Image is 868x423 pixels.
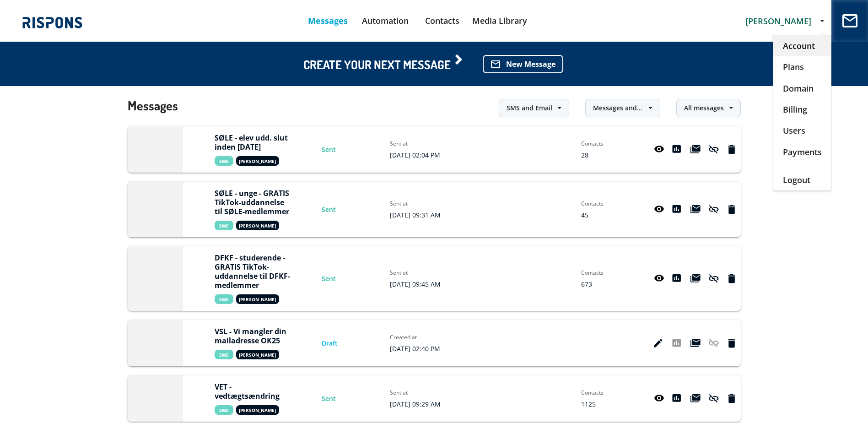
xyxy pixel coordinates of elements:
[709,205,719,214] i: Freeze message
[728,394,735,403] i: Delete message
[581,200,618,207] div: Contacts
[690,339,701,348] i: Duplicate message
[672,274,681,283] i: Message analytics
[773,78,831,99] div: Domain
[322,145,358,154] div: Sent
[322,274,358,283] div: Sent
[728,274,735,283] i: Delete message
[303,59,464,69] span: CREATE YOUR NEXT MESSAGE
[215,156,233,166] span: Sms
[773,56,831,77] div: Plans
[322,339,358,348] div: Draft
[390,280,454,288] div: [DATE] 09:45 AM
[236,221,279,230] span: [PERSON_NAME]
[773,99,831,120] div: Billing
[709,394,719,403] i: Freeze message
[581,211,618,219] div: 45
[390,151,454,159] div: [DATE] 02:04 PM
[581,269,618,277] div: Contacts
[672,205,681,214] i: Message analytics
[593,103,643,113] div: Messages and Automation
[390,400,454,408] div: [DATE] 09:29 AM
[390,211,454,219] div: [DATE] 09:31 AM
[581,140,618,147] div: Contacts
[236,294,279,304] span: [PERSON_NAME]
[390,333,454,341] div: Created at
[215,221,233,230] span: Sms
[390,344,454,353] div: [DATE] 02:40 PM
[390,140,454,147] div: Sent at
[215,382,290,401] div: VET - vedtægtsændring
[773,141,831,162] div: Payments
[490,59,501,70] i: mail_outline
[322,394,358,403] div: Sent
[215,133,290,152] div: SØLE - elev udd. slut inden [DATE]
[654,274,664,283] i: Preview
[356,9,414,33] a: Automation
[215,294,233,304] span: Sms
[215,350,233,359] span: Sms
[215,405,233,415] span: Sms
[654,339,663,348] i: Edit
[654,205,664,214] i: Preview
[684,103,724,113] div: All messages
[728,205,735,214] i: Delete message
[581,400,618,408] div: 1125
[654,394,664,403] i: Preview
[745,16,811,27] span: [PERSON_NAME]
[581,280,618,288] div: 673
[215,327,290,345] div: VSL - Vi mangler din mailadresse OK25
[690,394,701,403] i: Duplicate message
[581,151,618,159] div: 28
[390,389,454,396] div: Sent at
[483,55,563,73] button: mail_outlineNew Message
[709,145,719,154] i: Freeze message
[471,9,528,33] a: Media Library
[390,200,454,207] div: Sent at
[672,394,681,403] i: Message analytics
[215,253,290,290] div: DFKF - studerende - GRATIS TikTok-uddannelse til DFKF-medlemmer
[728,145,735,154] i: Delete message
[236,405,279,415] span: [PERSON_NAME]
[709,339,719,348] i: Can not freeze drafts
[215,189,290,216] div: SØLE - unge - GRATIS TikTok-uddannelse til SØLE-medlemmer
[128,84,178,126] h1: Messages
[236,350,279,359] span: [PERSON_NAME]
[672,145,681,154] i: Message analytics
[390,269,454,277] div: Sent at
[414,9,471,33] a: Contacts
[728,339,735,348] i: Delete message
[507,103,552,113] div: SMS and Email
[581,389,618,396] div: Contacts
[773,120,831,141] div: Users
[709,274,719,283] i: Freeze message
[299,9,356,33] a: Messages
[672,339,681,348] i: Message analytics
[773,169,831,190] div: Logout
[236,156,279,166] span: [PERSON_NAME]
[690,205,701,214] i: Duplicate message
[322,205,358,214] div: Sent
[654,145,664,154] i: Preview
[690,274,701,283] i: Duplicate message
[773,35,831,56] div: Account
[690,145,701,154] i: Duplicate message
